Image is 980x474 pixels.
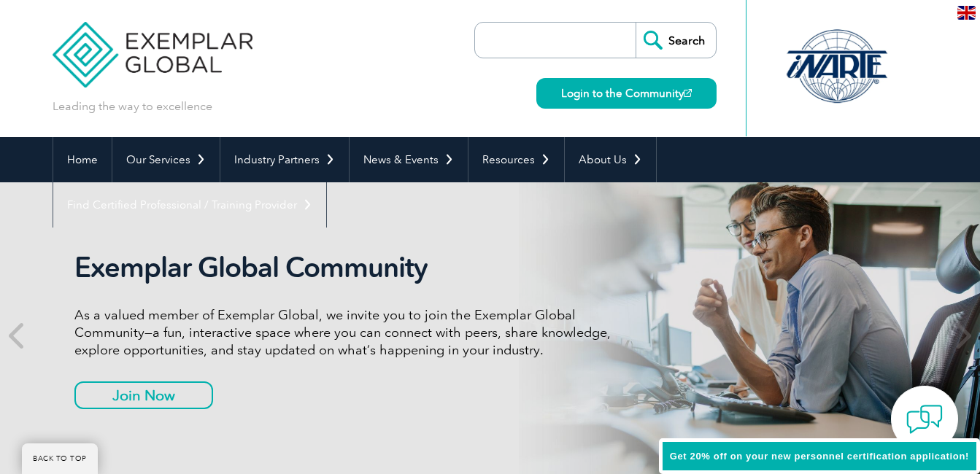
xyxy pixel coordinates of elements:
img: en [957,6,976,20]
a: Login to the Community [536,78,717,109]
span: Get 20% off on your new personnel certification application! [670,451,969,462]
a: Industry Partners [220,137,349,182]
img: open_square.png [684,89,692,97]
a: About Us [565,137,656,182]
a: Home [53,137,112,182]
p: Leading the way to excellence [53,98,212,114]
img: contact-chat.png [906,401,943,438]
a: Find Certified Professional / Training Provider [53,182,326,228]
input: Search [636,23,716,58]
a: Join Now [74,381,213,409]
a: Resources [468,137,564,182]
p: As a valued member of Exemplar Global, we invite you to join the Exemplar Global Community—a fun,... [74,306,622,359]
a: BACK TO TOP [22,443,98,474]
a: News & Events [350,137,468,182]
h2: Exemplar Global Community [74,251,622,284]
a: Our Services [112,137,220,182]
